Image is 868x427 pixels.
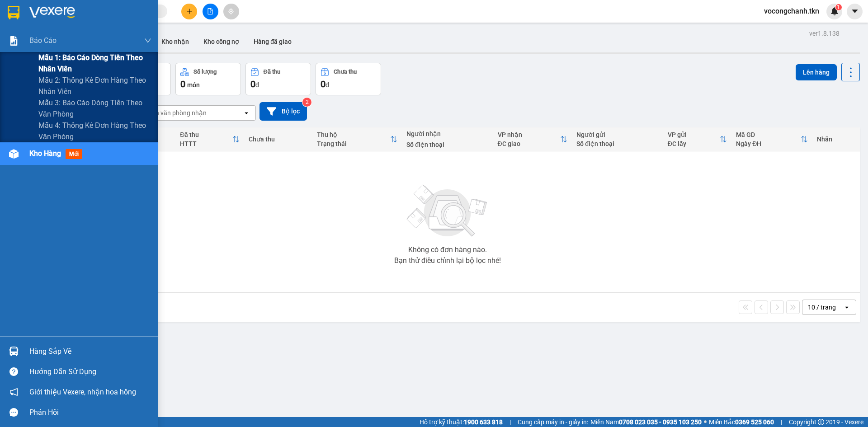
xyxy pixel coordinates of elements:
div: Phản hồi [29,406,151,419]
strong: 1900 633 818 [464,418,503,426]
span: Báo cáo [29,35,57,46]
span: caret-down [851,7,859,15]
svg: open [843,304,850,311]
div: Thu hộ [317,131,390,138]
span: 0 [321,79,325,89]
div: 10 / trang [808,303,836,312]
button: Hàng đã giao [246,31,299,52]
span: aim [228,8,234,14]
div: Số điện thoại [576,140,658,147]
div: Trạng thái [317,140,390,147]
span: Kho hàng [29,149,61,158]
span: Miền Bắc [709,417,774,427]
span: | [509,417,511,427]
div: Đã thu [264,69,280,75]
img: logo.jpg [11,11,57,56]
div: Chưa thu [249,136,308,143]
th: Toggle SortBy [731,127,812,151]
span: plus [186,8,193,14]
li: [STREET_ADDRESS][PERSON_NAME]. [GEOGRAPHIC_DATA], Tỉnh [GEOGRAPHIC_DATA] [85,22,378,33]
th: Toggle SortBy [175,127,244,151]
span: Hỗ trợ kỹ thuật: [420,417,503,427]
div: Người nhận [406,130,488,137]
div: Đã thu [180,131,232,138]
img: solution-icon [9,36,19,46]
button: Bộ lọc [259,102,307,121]
span: vocongchanh.tkn [757,5,826,17]
th: Toggle SortBy [663,127,731,151]
span: Cung cấp máy in - giấy in: [518,417,588,427]
span: mới [66,149,82,159]
div: VP gửi [668,131,720,138]
span: món [187,81,200,89]
span: copyright [818,419,824,425]
span: | [781,417,782,427]
div: Số lượng [193,69,217,75]
strong: 0369 525 060 [735,418,774,426]
img: logo-vxr [8,6,19,19]
span: Mẫu 3: Báo cáo dòng tiền theo văn phòng [38,97,151,120]
span: 0 [180,79,185,89]
button: plus [181,4,197,19]
div: Nhãn [817,136,855,143]
button: Số lượng0món [175,63,241,95]
div: ver 1.8.138 [809,28,840,38]
img: warehouse-icon [9,347,19,356]
button: Kho công nợ [196,31,246,52]
div: Chọn văn phòng nhận [144,108,207,117]
div: Bạn thử điều chỉnh lại bộ lọc nhé! [394,257,501,264]
button: Kho nhận [154,31,196,52]
span: đ [255,81,259,89]
div: Ngày ĐH [736,140,801,147]
sup: 2 [302,98,311,107]
div: Không có đơn hàng nào. [408,246,487,253]
span: Giới thiệu Vexere, nhận hoa hồng [29,386,136,398]
span: down [144,37,151,44]
div: Hàng sắp về [29,345,151,358]
svg: open [243,109,250,117]
span: Miền Nam [590,417,702,427]
span: message [9,408,18,417]
span: 1 [837,4,840,10]
div: HTTT [180,140,232,147]
span: đ [325,81,329,89]
span: ⚪️ [704,420,707,424]
strong: 0708 023 035 - 0935 103 250 [619,418,702,426]
sup: 1 [835,4,842,10]
b: GỬI : PV K13 [11,66,83,80]
span: Mẫu 2: Thống kê đơn hàng theo nhân viên [38,75,151,97]
th: Toggle SortBy [493,127,572,151]
button: file-add [203,4,218,19]
button: Đã thu0đ [245,63,311,95]
img: warehouse-icon [9,149,19,159]
span: 0 [250,79,255,89]
div: Chưa thu [334,69,357,75]
button: Chưa thu0đ [316,63,381,95]
div: Người gửi [576,131,658,138]
span: Mẫu 1: Báo cáo dòng tiền theo nhân viên [38,52,151,75]
div: ĐC giao [498,140,561,147]
span: Mẫu 4: Thống kê đơn hàng theo văn phòng [38,120,151,142]
div: Mã GD [736,131,801,138]
div: ĐC lấy [668,140,720,147]
div: VP nhận [498,131,561,138]
li: Hotline: 1900 8153 [85,33,378,45]
button: Lên hàng [796,64,837,80]
img: svg+xml;base64,PHN2ZyBjbGFzcz0ibGlzdC1wbHVnX19zdmciIHhtbG5zPSJodHRwOi8vd3d3LnczLm9yZy8yMDAwL3N2Zy... [402,179,493,243]
div: Hướng dẫn sử dụng [29,365,151,379]
div: Số điện thoại [406,141,488,148]
span: file-add [207,8,213,14]
th: Toggle SortBy [312,127,402,151]
button: aim [223,4,239,19]
span: question-circle [9,367,18,376]
img: icon-new-feature [830,7,839,15]
button: caret-down [847,4,863,19]
span: notification [9,388,18,396]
